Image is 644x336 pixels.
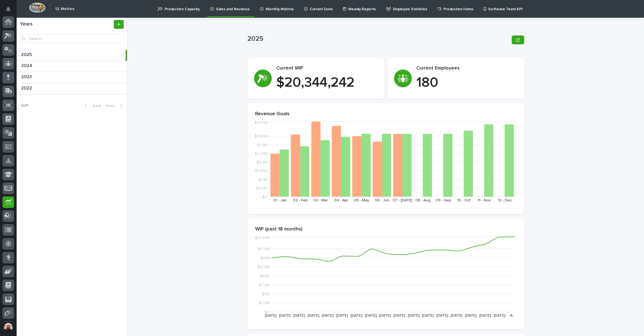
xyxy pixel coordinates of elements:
[2,3,14,15] button: Notifications
[307,314,322,317] text: [DATE]…
[436,314,451,317] text: [DATE]…
[17,50,127,61] a: 20252025
[254,135,267,138] tspan: $3.85M
[293,198,307,202] text: 02 - Feb
[259,283,270,287] tspan: $7.5M
[379,314,393,317] text: [DATE]…
[7,7,14,16] div: Notifications
[350,314,364,317] text: [DATE]…
[17,99,33,112] p: 1 of 1
[260,274,270,278] tspan: $10M
[29,2,45,13] img: Workspace Logo
[257,160,267,164] tspan: $2.2M
[21,51,33,57] p: 2025
[276,75,377,91] p: $ 20,344,242
[21,62,33,68] p: 2024
[276,65,377,71] p: Current WIP
[20,21,113,27] h1: Years
[265,314,279,317] text: [DATE]…
[255,226,516,232] p: WIP (past 18 months)
[365,314,379,317] text: [DATE]…
[80,103,104,108] button: Back
[354,198,369,202] text: 05 - May
[21,84,33,91] p: 2022
[104,103,127,108] button: Next
[255,236,270,240] tspan: $20.81M
[498,198,512,202] text: 12 - Dec
[256,186,267,190] tspan: $550K
[273,198,286,202] text: 01 - Jan
[254,121,267,125] tspan: $4.77M
[393,314,407,317] text: [DATE]…
[17,83,127,94] a: 20222022
[17,72,127,83] a: 20232023
[20,34,124,43] input: Search
[416,65,518,71] p: Current Employees
[375,198,389,202] text: 06 - Jun
[258,247,270,251] tspan: $17.5M
[262,292,270,296] tspan: $5M
[262,195,267,199] tspan: $0
[457,198,470,202] text: 10 - Oct
[415,198,430,202] text: 08 - Aug
[17,61,127,72] a: 20242024
[313,198,328,202] text: 03 - Mar
[106,104,118,108] span: Next
[436,198,451,202] text: 09 - Sep
[255,152,267,156] tspan: $2.75M
[260,256,270,260] tspan: $15M
[21,73,33,79] p: 2023
[55,7,74,11] h2: 12. Metrics
[255,111,516,117] p: Revenue Goals
[257,265,270,269] tspan: $12.5M
[478,198,491,202] text: 11 - Nov
[2,322,14,333] button: users-avatar
[422,314,436,317] text: [DATE]…
[493,314,508,317] text: [DATE]…
[89,104,101,108] span: Back
[265,310,270,314] tspan: $0
[257,143,267,147] tspan: $3.3M
[393,198,412,202] text: 07 - [DATE]
[451,314,465,317] text: [DATE]…
[322,314,336,317] text: [DATE]…
[416,75,518,91] p: 180
[255,169,267,173] tspan: $1.65M
[479,314,493,317] text: [DATE]…
[293,314,307,317] text: [DATE]…
[279,314,293,317] text: [DATE]…
[510,314,515,317] text: A…
[408,314,422,317] text: [DATE]…
[336,314,350,317] text: [DATE]…
[259,301,270,305] tspan: $2.5M
[334,198,348,202] text: 04 - Apr
[258,178,267,182] tspan: $1.1M
[247,35,510,43] p: 2025
[465,314,479,317] text: [DATE]…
